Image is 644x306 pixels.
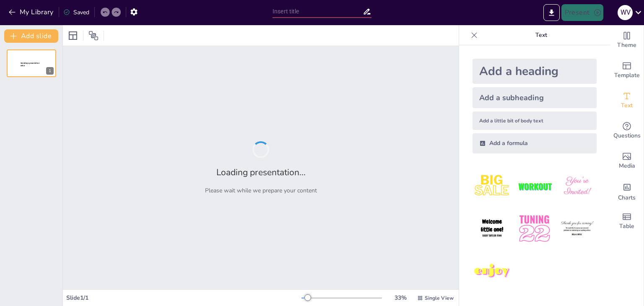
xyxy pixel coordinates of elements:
input: Insert title [273,5,363,18]
button: W V [618,4,633,21]
button: Present [561,4,603,21]
div: Add a heading [473,59,597,84]
span: Theme [617,41,636,50]
span: Single View [425,295,454,301]
div: Slide 1 / 1 [66,294,301,302]
span: Text [621,101,633,110]
div: 33 % [390,294,410,302]
div: Layout [66,29,80,42]
div: 1 [7,49,56,77]
span: Table [619,222,634,231]
div: Add images, graphics, shapes or video [610,146,644,176]
span: Template [614,71,640,80]
div: Get real-time input from your audience [610,116,644,146]
img: 7.jpeg [473,252,512,291]
img: 2.jpeg [515,167,554,206]
span: Sendsteps presentation editor [21,62,39,67]
div: Add a little bit of body text [473,112,597,130]
img: 1.jpeg [473,167,512,206]
div: W V [618,5,633,20]
h2: Loading presentation... [216,166,306,178]
img: 4.jpeg [473,209,512,248]
img: 6.jpeg [558,209,597,248]
button: Add slide [4,29,58,43]
img: 3.jpeg [558,167,597,206]
button: My Library [6,5,57,19]
div: 1 [46,67,54,75]
span: Position [88,31,99,41]
div: Add a formula [473,133,597,153]
span: Media [619,161,635,171]
span: Questions [613,131,641,140]
div: Add ready made slides [610,55,644,86]
div: Add a subheading [473,87,597,108]
div: Add a table [610,206,644,236]
p: Please wait while we prepare your content [205,187,317,194]
div: Saved [63,8,89,16]
p: Text [481,25,602,45]
button: Export to PowerPoint [543,4,560,21]
img: 5.jpeg [515,209,554,248]
div: Add text boxes [610,86,644,116]
div: Add charts and graphs [610,176,644,206]
div: Change the overall theme [610,25,644,55]
span: Charts [618,193,636,202]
